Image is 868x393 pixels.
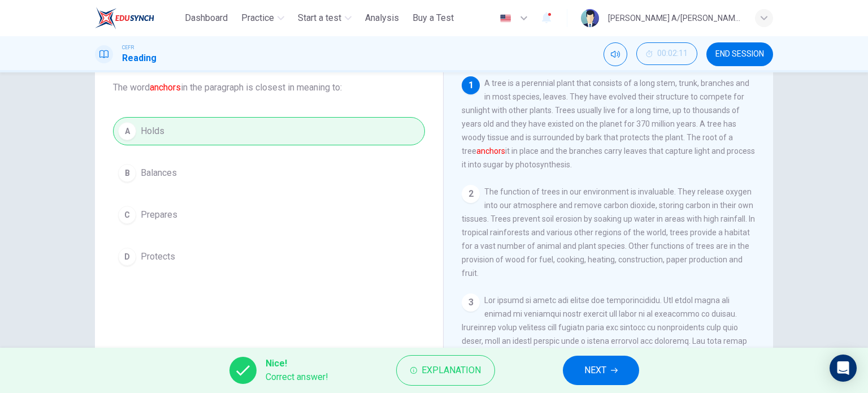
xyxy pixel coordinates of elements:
div: Open Intercom Messenger [830,355,857,382]
img: en [498,14,513,23]
span: The word in the paragraph is closest in meaning to: [113,81,425,94]
span: Practice [241,11,274,25]
button: Dashboard [180,8,232,28]
div: 1 [462,76,480,94]
font: anchors [476,146,505,156]
div: Hide [636,42,697,66]
span: Dashboard [185,11,228,25]
span: Explanation [422,362,481,378]
button: NEXT [563,356,639,385]
span: A tree is a perennial plant that consists of a long stem, trunk, branches and in most species, le... [462,79,755,169]
span: Analysis [365,11,399,25]
div: 3 [462,293,480,312]
img: Profile picture [581,9,599,27]
h1: Reading [122,51,157,65]
button: Start a test [293,8,356,28]
span: Start a test [298,11,341,25]
span: CEFR [122,44,134,51]
button: 00:02:11 [636,42,697,65]
button: Explanation [396,355,495,386]
span: Buy a Test [413,11,454,25]
button: Practice [237,8,289,28]
span: 00:02:11 [657,49,688,58]
span: Nice! [266,357,328,370]
button: Buy a Test [408,8,458,28]
div: 2 [462,185,480,203]
div: [PERSON_NAME] A/[PERSON_NAME] [608,11,741,25]
span: Correct answer! [266,370,328,384]
font: anchors [150,82,181,93]
img: ELTC logo [95,7,154,29]
a: ELTC logo [95,7,180,29]
button: Analysis [361,8,403,28]
span: END SESSION [715,50,764,59]
button: END SESSION [706,42,773,66]
div: Mute [604,42,627,66]
span: NEXT [584,362,606,378]
span: The function of trees in our environment is invaluable. They release oxygen into our atmosphere a... [462,187,755,278]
